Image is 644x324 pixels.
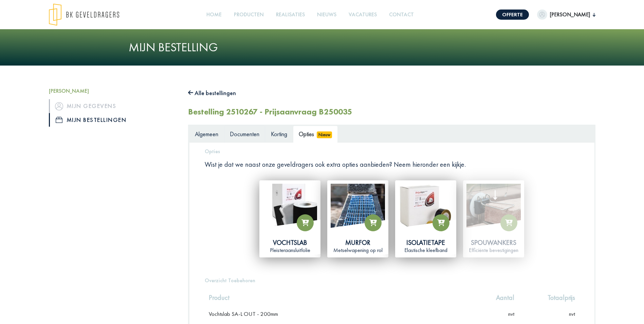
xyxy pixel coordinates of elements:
a: Vacatures [346,7,380,22]
th: Product [205,289,474,306]
div: Pleisteraansluitfolie [263,247,317,254]
span: Nieuw [317,131,332,138]
a: iconMijn bestellingen [49,113,178,127]
h2: Bestelling 2510267 - Prijsaanvraag B250035 [188,107,352,117]
h1: Mijn bestelling [129,40,516,55]
a: Offerte [496,10,529,20]
td: nvt [518,306,579,322]
div: Vochtslab [263,238,317,247]
p: Wist je dat we naast onze geveldragers ook extra opties aanbieden? Neem hieronder een kijkje. [205,160,579,169]
span: Opties [299,130,314,138]
img: murfor.jpg [331,184,385,238]
span: Korting [271,130,287,138]
img: dummypic.png [537,10,547,20]
h5: Overzicht Toebehoren [205,277,579,284]
a: Home [204,7,224,22]
div: Metselwapening op rol [331,247,385,254]
th: Aantal [473,289,518,306]
ul: Tabs [189,126,594,142]
img: icon [56,117,62,123]
h5: [PERSON_NAME] [49,88,178,94]
a: iconMijn gegevens [49,99,178,113]
img: isolatietape.jpg [399,184,453,238]
a: Producten [231,7,266,22]
div: Isolatietape [399,238,453,247]
h5: Opties [205,148,579,155]
a: Contact [386,7,417,22]
span: Documenten [230,130,259,138]
div: Murfor [331,238,385,247]
img: icon [55,102,63,110]
span: Algemeen [195,130,218,138]
th: Totaalprijs [518,289,579,306]
a: Nieuws [314,7,339,22]
button: Alle bestellingen [188,88,236,98]
a: Realisaties [273,7,308,22]
span: nvt [508,310,514,318]
img: vochtslab.jpg [263,184,317,238]
div: Vochtslab SA-L OUT - 200mm [209,310,470,318]
span: [PERSON_NAME] [547,11,593,19]
div: Elastische kleefband [399,247,453,254]
img: logo [49,3,119,26]
button: [PERSON_NAME] [537,10,595,20]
